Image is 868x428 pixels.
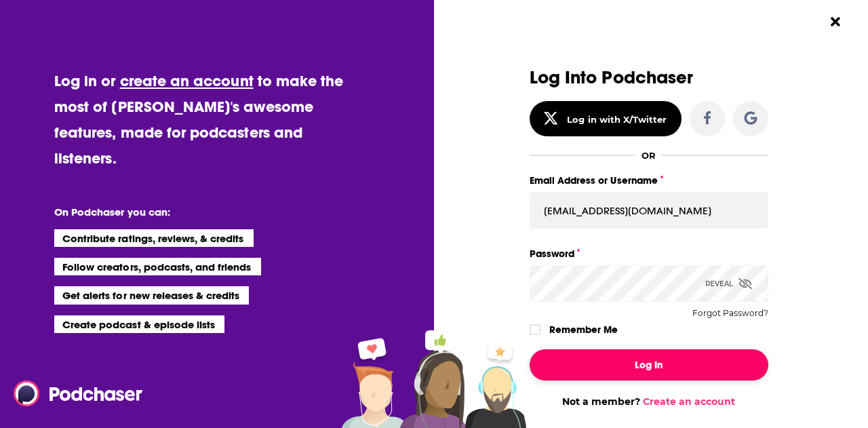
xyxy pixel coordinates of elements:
[642,150,656,161] div: OR
[549,321,618,338] label: Remember Me
[530,68,768,87] h3: Log Into Podchaser
[823,9,848,35] button: Close Button
[567,114,667,125] div: Log in with X/Twitter
[530,349,768,381] button: Log In
[14,381,133,406] a: Podchaser - Follow, Share and Rate Podcasts
[530,192,768,229] input: Email Address or Username
[705,265,752,302] div: Reveal
[530,395,768,408] div: Not a member?
[120,71,254,90] a: create an account
[54,206,325,218] li: On Podchaser you can:
[54,229,254,247] li: Contribute ratings, reviews, & credits
[14,381,144,406] img: Podchaser - Follow, Share and Rate Podcasts
[54,286,249,304] li: Get alerts for new releases & credits
[54,315,224,333] li: Create podcast & episode lists
[530,172,768,189] label: Email Address or Username
[54,258,261,275] li: Follow creators, podcasts, and friends
[692,309,768,318] button: Forgot Password?
[530,101,682,136] button: Log in with X/Twitter
[643,395,735,408] a: Create an account
[530,245,768,262] label: Password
